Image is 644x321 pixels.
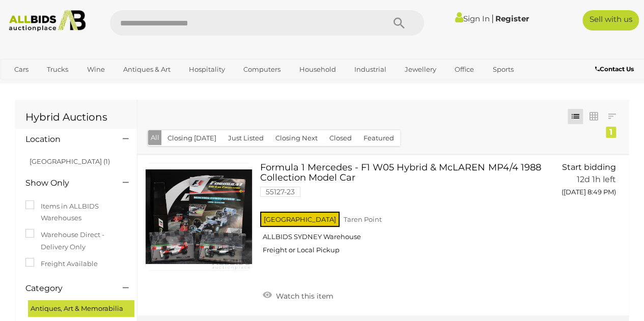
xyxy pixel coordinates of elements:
[606,127,616,138] div: 1
[25,229,127,253] label: Warehouse Direct - Delivery Only
[455,14,490,23] a: Sign In
[25,111,127,123] h1: Hybrid Auctions
[495,14,529,23] a: Register
[5,10,90,32] img: Allbids.com.au
[222,130,270,146] button: Just Listed
[269,130,324,146] button: Closing Next
[30,157,110,165] a: [GEOGRAPHIC_DATA] (1)
[25,179,107,188] h4: Show Only
[260,287,336,303] a: Watch this item
[8,78,93,95] a: [GEOGRAPHIC_DATA]
[398,61,443,78] a: Jewellery
[8,61,35,78] a: Cars
[491,13,494,24] span: |
[448,61,481,78] a: Office
[486,61,520,78] a: Sports
[373,10,424,36] button: Search
[40,61,75,78] a: Trucks
[25,284,107,293] h4: Category
[237,61,287,78] a: Computers
[595,65,634,73] b: Contact Us
[268,163,539,262] a: Formula 1 Mercedes - F1 W05 Hybrid & McLAREN MP4/4 1988 Collection Model Car 55127-23 [GEOGRAPHIC...
[25,200,127,224] label: Items in ALLBIDS Warehouses
[148,130,162,145] button: All
[292,61,342,78] a: Household
[348,61,393,78] a: Industrial
[182,61,232,78] a: Hospitality
[582,10,639,31] a: Sell with us
[562,162,616,172] span: Start bidding
[554,163,619,201] a: Start bidding 12d 1h left ([DATE] 8:49 PM)
[117,61,177,78] a: Antiques & Art
[25,258,98,270] label: Freight Available
[323,130,358,146] button: Closed
[595,64,636,75] a: Contact Us
[25,135,107,144] h4: Location
[28,300,134,317] div: Antiques, Art & Memorabilia
[273,291,333,301] span: Watch this item
[357,130,400,146] button: Featured
[80,61,111,78] a: Wine
[161,130,222,146] button: Closing [DATE]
